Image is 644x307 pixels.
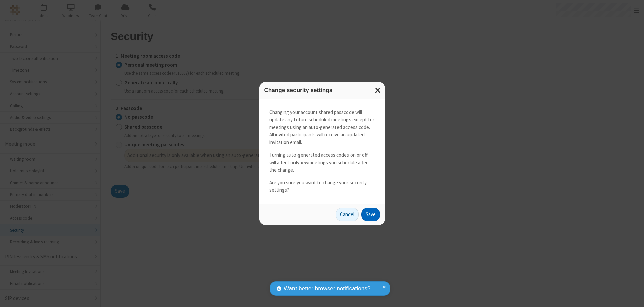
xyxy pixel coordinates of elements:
button: Save [361,208,380,221]
span: Want better browser notifications? [284,284,370,293]
p: Turning auto-generated access codes on or off will affect only meetings you schedule after the ch... [269,151,375,174]
h3: Change security settings [264,87,380,94]
p: Changing your account shared passcode will update any future scheduled meetings except for meetin... [269,109,375,146]
button: Close modal [371,82,385,99]
button: Cancel [336,208,359,221]
p: Are you sure you want to change your security settings? [269,179,375,194]
strong: new [299,159,308,166]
